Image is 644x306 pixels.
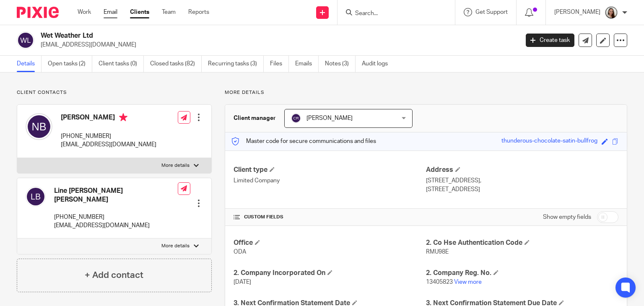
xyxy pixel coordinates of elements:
[162,8,176,16] a: Team
[234,114,276,122] h3: Client manager
[188,8,209,16] a: Reports
[426,279,453,285] span: 13405823
[225,89,627,96] p: More details
[543,213,591,221] label: Show empty fields
[78,8,91,16] a: Work
[54,187,178,205] h4: Line [PERSON_NAME] [PERSON_NAME]
[306,115,353,121] span: [PERSON_NAME]
[17,7,59,18] img: Pixie
[231,137,376,145] p: Master code for secure communications and files
[454,279,482,285] a: View more
[426,239,618,247] h4: 2. Co Hse Authentication Code
[150,56,202,72] a: Closed tasks (82)
[234,166,426,174] h4: Client type
[161,162,190,169] p: More details
[54,213,178,221] p: [PHONE_NUMBER]
[161,243,190,249] p: More details
[26,113,52,140] img: svg%3E
[475,9,508,15] span: Get Support
[41,41,513,49] p: [EMAIL_ADDRESS][DOMAIN_NAME]
[54,221,178,230] p: [EMAIL_ADDRESS][DOMAIN_NAME]
[426,269,618,277] h4: 2. Company Reg. No.
[234,249,246,255] span: ODA
[99,56,144,72] a: Client tasks (0)
[426,249,449,255] span: RMU98E
[426,176,618,185] p: [STREET_ADDRESS],
[61,140,156,149] p: [EMAIL_ADDRESS][DOMAIN_NAME]
[61,132,156,140] p: [PHONE_NUMBER]
[104,8,117,16] a: Email
[234,269,426,277] h4: 2. Company Incorporated On
[234,279,251,285] span: [DATE]
[426,185,618,194] p: [STREET_ADDRESS]
[526,34,574,47] a: Create task
[17,89,212,96] p: Client contacts
[554,8,600,16] p: [PERSON_NAME]
[85,269,143,282] h4: + Add contact
[61,113,156,124] h4: [PERSON_NAME]
[270,56,289,72] a: Files
[17,56,42,72] a: Details
[605,6,618,19] img: Profile.png
[41,31,419,40] h2: Wet Weather Ltd
[234,176,426,185] p: Limited Company
[17,31,34,49] img: svg%3E
[501,137,597,146] div: thunderous-chocolate-satin-bullfrog
[362,56,394,72] a: Audit logs
[234,214,426,220] h4: CUSTOM FIELDS
[325,56,356,72] a: Notes (3)
[130,8,149,16] a: Clients
[208,56,264,72] a: Recurring tasks (3)
[119,113,127,122] i: Primary
[295,56,319,72] a: Emails
[234,239,426,247] h4: Office
[354,10,430,18] input: Search
[426,166,618,174] h4: Address
[26,187,46,207] img: svg%3E
[48,56,92,72] a: Open tasks (2)
[291,113,301,123] img: svg%3E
